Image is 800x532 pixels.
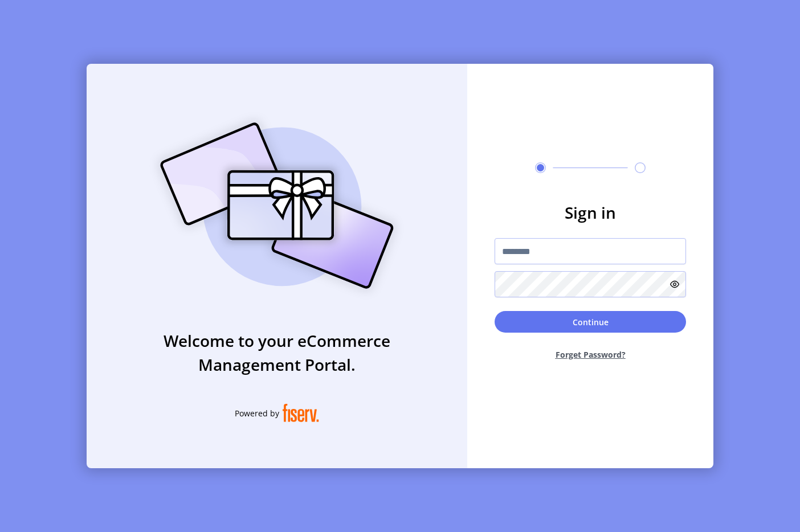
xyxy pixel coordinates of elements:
[495,200,686,224] h3: Sign in
[143,110,411,301] img: card_Illustration.svg
[495,311,686,333] button: Continue
[495,339,686,370] button: Forget Password?
[235,407,279,419] span: Powered by
[87,329,467,377] h3: Welcome to your eCommerce Management Portal.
